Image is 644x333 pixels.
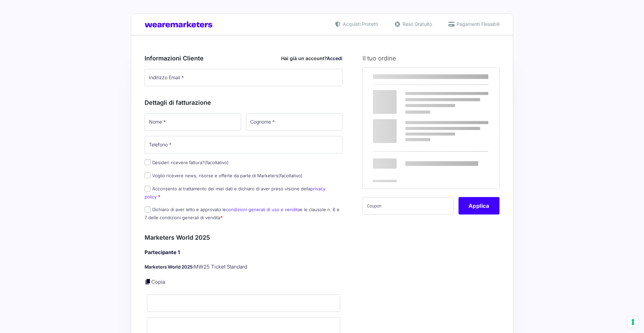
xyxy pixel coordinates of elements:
[151,279,165,285] a: Copia
[145,172,151,178] input: Voglio ricevere news, risorse e offerte da parte di Marketers(facoltativo)
[226,207,300,212] a: condizioni generali di uso e vendita
[145,54,342,63] h3: Informazioni Cliente
[441,68,499,85] th: Subtotale
[363,85,441,113] td: Marketers World 2025 - MW25 Ticket Standard
[145,263,342,271] p: MW25 Ticket Standard
[363,113,441,134] th: Subtotale
[145,186,325,199] a: privacy policy
[401,20,432,28] span: Reso Gratuito
[145,249,342,256] h4: Partecipante 1
[281,55,342,62] div: Hai già un account?
[363,134,441,188] th: Totale
[145,159,151,165] input: Desideri ricevere fattura?(facoltativo)
[363,68,441,85] th: Prodotto
[341,20,378,28] span: Acquisti Protetti
[145,233,342,242] h3: Marketers World 2025
[327,55,342,61] a: Accedi
[145,186,325,199] label: Acconsento al trattamento dei miei dati e dichiaro di aver preso visione della
[145,186,151,192] input: Acconsento al trattamento dei miei dati e dichiaro di aver preso visione dellaprivacy policy
[205,160,229,165] span: (facoltativo)
[278,173,303,178] span: (facoltativo)
[145,136,342,153] input: Telefono *
[145,207,339,220] label: Dichiaro di aver letto e approvato le e le clausole n. 6 e 7 delle condizioni generali di vendita
[145,173,303,178] label: Voglio ricevere news, risorse e offerte da parte di Marketers
[455,20,499,28] span: Pagamenti Flessibili
[363,197,453,215] input: Coupon
[459,197,499,215] button: Applica
[363,54,499,63] h3: Il tuo ordine
[145,160,229,165] label: Desideri ricevere fattura?
[627,316,639,328] button: Le tue preferenze relative al consenso per le tecnologie di tracciamento
[145,278,151,285] a: Copia i dettagli dell'acquirente
[246,113,342,131] input: Cognome *
[145,206,151,212] input: Dichiaro di aver letto e approvato lecondizioni generali di uso e venditae le clausole n. 6 e 7 d...
[145,264,194,270] strong: Marketers World 2025:
[145,69,342,86] input: Indirizzo Email *
[145,113,241,131] input: Nome *
[145,98,342,107] h3: Dettagli di fatturazione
